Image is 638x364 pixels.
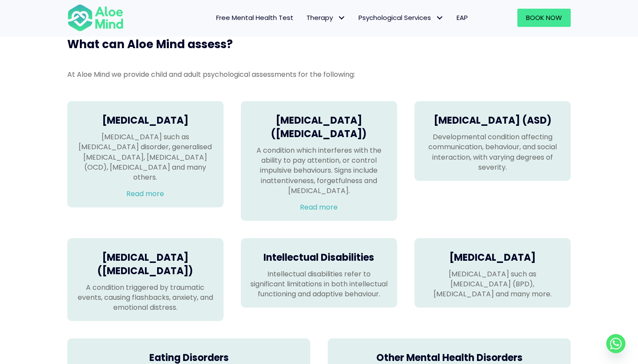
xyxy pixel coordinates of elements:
[250,114,388,141] h4: [MEDICAL_DATA] ([MEDICAL_DATA])
[423,269,562,299] p: [MEDICAL_DATA] such as [MEDICAL_DATA] (BPD), [MEDICAL_DATA] and many more.
[300,202,338,212] a: Read more
[76,282,215,313] p: A condition triggered by traumatic events, causing flashbacks, anxiety, and emotional distress.
[423,132,562,172] p: Developmental condition affecting communication, behaviour, and social interaction, with varying ...
[210,9,300,27] a: Free Mental Health Test
[76,132,215,182] p: [MEDICAL_DATA] such as [MEDICAL_DATA] disorder, generalised [MEDICAL_DATA], [MEDICAL_DATA] (OCD),...
[250,269,388,299] p: Intellectual disabilities refer to significant limitations in both intellectual functioning and a...
[526,13,562,22] span: Book Now
[216,13,293,22] span: Free Mental Health Test
[433,12,446,24] span: Psychological Services: submenu
[306,13,345,22] span: Therapy
[250,251,388,265] h4: Intellectual Disabilities
[76,114,215,128] h4: [MEDICAL_DATA]
[423,251,562,265] h4: [MEDICAL_DATA]
[76,251,215,278] h4: [MEDICAL_DATA] ([MEDICAL_DATA])
[250,145,388,196] p: A condition which interferes with the ability to pay attention, or control impulsive behaviours. ...
[352,9,450,27] a: Psychological ServicesPsychological Services: submenu
[457,13,468,22] span: EAP
[67,36,233,52] span: What can Aloe Mind assess?
[135,9,474,27] nav: Menu
[300,9,352,27] a: TherapyTherapy: submenu
[358,13,444,22] span: Psychological Services
[67,3,124,32] img: Aloe mind Logo
[335,12,348,24] span: Therapy: submenu
[126,189,164,199] a: Read more
[450,9,474,27] a: EAP
[67,69,571,79] p: At Aloe Mind we provide child and adult psychological assessments for the following:
[606,334,625,353] a: Whatsapp
[423,114,562,128] h4: [MEDICAL_DATA] (ASD)
[517,9,571,27] a: Book Now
